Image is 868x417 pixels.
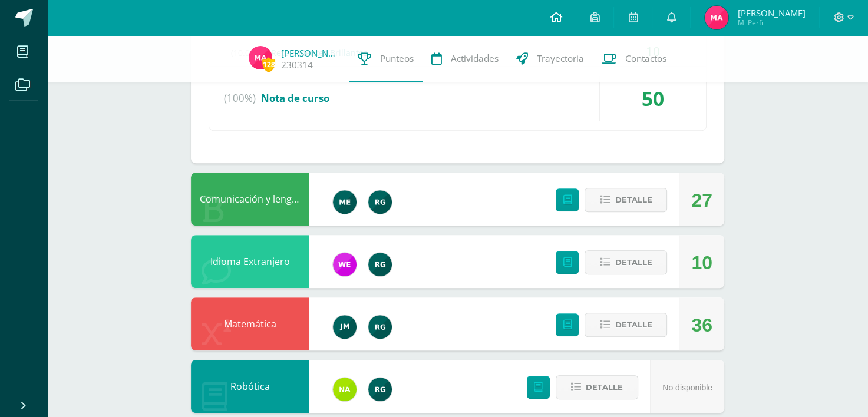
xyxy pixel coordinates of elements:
[585,313,667,337] button: Detalle
[191,360,309,413] div: Robótica
[333,378,357,401] img: 35a337993bdd6a3ef9ef2b9abc5596bd.png
[368,253,392,276] img: 24ef3269677dd7dd963c57b86ff4a022.png
[691,236,712,289] div: 10
[537,52,584,65] span: Trayectoria
[615,314,652,336] span: Detalle
[451,52,499,65] span: Actividades
[249,46,272,69] img: bc9e09fabd12466b914686b1921bff8c.png
[281,59,313,71] a: 230314
[737,7,805,19] span: [PERSON_NAME]
[705,6,728,29] img: bc9e09fabd12466b914686b1921bff8c.png
[507,35,593,82] a: Trayectoria
[556,375,638,399] button: Detalle
[737,18,805,28] span: Mi Perfil
[600,76,706,121] div: 50
[368,315,392,339] img: 24ef3269677dd7dd963c57b86ff4a022.png
[662,383,712,392] span: No disponible
[224,76,256,121] span: (100%)
[380,52,414,65] span: Punteos
[349,35,423,82] a: Punteos
[191,297,309,350] div: Matemática
[691,174,712,227] div: 27
[423,35,507,82] a: Actividades
[333,190,357,214] img: e5319dee200a4f57f0a5ff00aaca67bb.png
[691,299,712,352] div: 36
[368,378,392,401] img: 24ef3269677dd7dd963c57b86ff4a022.png
[261,91,329,105] span: Nota de curso
[586,376,623,398] span: Detalle
[585,250,667,274] button: Detalle
[191,235,309,288] div: Idioma Extranjero
[585,188,667,212] button: Detalle
[262,57,275,72] span: 128
[625,52,666,65] span: Contactos
[191,173,309,226] div: Comunicación y lenguaje
[593,35,675,82] a: Contactos
[615,189,652,211] span: Detalle
[368,190,392,214] img: 24ef3269677dd7dd963c57b86ff4a022.png
[333,253,357,276] img: 8c5e9009d7ac1927ca83db190ae0c641.png
[333,315,357,339] img: 6bd1f88eaa8f84a993684add4ac8f9ce.png
[615,251,652,273] span: Detalle
[281,47,340,59] a: [PERSON_NAME]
